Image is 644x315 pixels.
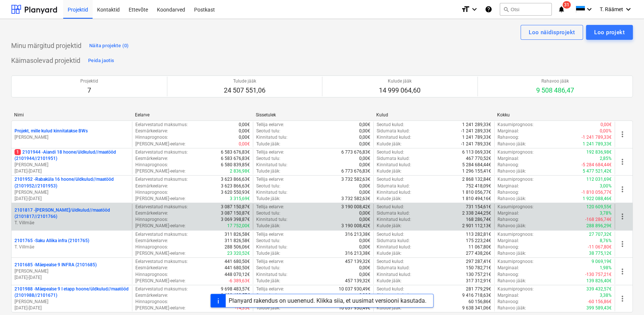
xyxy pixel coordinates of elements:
[339,286,370,292] p: 10 037 930,49€
[225,265,250,271] p: 441 680,50€
[135,292,168,299] p: Eesmärkeelarve :
[583,141,612,147] p: 1 241 789,33€
[135,122,188,128] p: Eelarvestatud maksumus :
[377,128,410,134] p: Sidumata kulud :
[359,134,370,141] p: 0,00€
[462,168,491,174] p: 1 296 155,41€
[345,250,370,257] p: 316 213,38€
[497,112,612,118] div: Kokku
[80,86,98,95] p: 7
[88,57,114,65] div: Peida jaotis
[586,305,612,311] p: 399 589,43€
[618,157,627,166] span: more_vert
[15,149,129,175] div: 12101944 -Aiandi 18 hoone/üldkulud//maatööd (2101944//2101951)[PERSON_NAME][DATE]-[DATE]
[135,305,186,311] p: [PERSON_NAME]-eelarve :
[256,265,280,271] p: Seotud tulu :
[498,292,519,299] p: Marginaal :
[359,292,370,299] p: 0,00€
[221,189,250,196] p: 3 620 550,93€
[498,122,534,128] p: Kasumiprognoos :
[600,210,612,216] p: 3,78%
[345,231,370,238] p: 316 213,38€
[15,128,129,141] div: Projekt, mille kulud kinnitatakse BWs[PERSON_NAME]
[498,155,519,162] p: Marginaal :
[466,286,491,292] p: 281 779,29€
[225,271,250,278] p: 448 070,12€
[468,244,491,250] p: 11 067,80€
[377,204,404,210] p: Seotud kulud :
[377,238,410,244] p: Sidumata kulud :
[359,216,370,223] p: 0,00€
[585,271,612,278] p: -130 757,21€
[15,189,129,196] p: [PERSON_NAME]
[592,258,612,265] p: 9 069,19€
[498,149,534,155] p: Kasumiprognoos :
[585,216,612,223] p: -168 286,74€
[377,244,411,250] p: Kinnitatud kulud :
[498,162,519,168] p: Rahavoog :
[618,240,627,248] span: more_vert
[462,189,491,196] p: 1 810 056,77€
[227,250,250,257] p: 23 320,52€
[15,274,129,281] p: [DATE] - [DATE]
[221,162,250,168] p: 6 580 839,85€
[583,168,612,174] p: 5 477 521,42€
[135,149,188,155] p: Eelarvestatud maksumus :
[377,149,404,155] p: Seotud kulud :
[239,122,250,128] p: 0,00€
[135,168,186,174] p: [PERSON_NAME]-eelarve :
[230,196,250,202] p: 3 315,69€
[582,134,612,141] p: -1 241 789,33€
[359,189,370,196] p: 0,00€
[462,134,491,141] p: 1 241 789,33€
[15,149,129,162] p: 2101944 - Aiandi 18 hoone/üldkulud//maatööd (2101944//2101951)
[221,204,250,210] p: 3 087 150,87€
[498,176,534,183] p: Kasumiprognoos :
[89,42,129,50] div: Näita projekte (0)
[221,292,250,299] p: 9 698 483,57€
[221,210,250,216] p: 3 087 150,87€
[256,305,280,311] p: Tulude jääk :
[498,134,519,141] p: Rahavoog :
[359,271,370,278] p: 0,00€
[377,223,402,229] p: Kulude jääk :
[224,78,265,84] p: Tulude jääk
[498,244,519,250] p: Rahavoog :
[359,162,370,168] p: 0,00€
[256,210,280,216] p: Seotud tulu :
[230,168,250,174] p: 2 836,98€
[377,176,404,183] p: Seotud kulud :
[135,210,168,216] p: Eesmärkeelarve :
[498,286,534,292] p: Kasumiprognoos :
[229,297,426,304] div: Planyard rakendus on uuenenud. Klikka siia, et uusimat versiooni kasutada.
[582,162,612,168] p: -5 284 684,44€
[359,122,370,128] p: 0,00€
[359,210,370,216] p: 0,00€
[462,196,491,202] p: 1 810 494,16€
[341,196,370,202] p: 3 732 582,63€
[225,231,250,238] p: 311 826,58€
[15,262,97,268] p: 2101685 - Mäepealse 9 INFRA (2101685)
[15,176,129,202] div: 2101952 -Rabaküla 16 hoone/üldkulud//maatööd (2101952//2101953)[PERSON_NAME][DATE]-[DATE]
[377,305,402,311] p: Kulude jääk :
[536,86,574,95] p: 9 508 486,47
[221,155,250,162] p: 6 583 676,83€
[586,204,612,210] p: 120 609,55€
[359,128,370,134] p: 0,00€
[256,231,284,238] p: Tellija eelarve :
[15,168,129,174] p: [DATE] - [DATE]
[135,271,168,278] p: Hinnaprognoos :
[594,28,625,37] div: Loo projekt
[377,141,402,147] p: Kulude jääk :
[466,250,491,257] p: 277 438,26€
[462,210,491,216] p: 2 338 244,25€
[256,122,284,128] p: Tellija eelarve :
[600,155,612,162] p: 2,85%
[11,41,81,50] p: Minu märgitud projektid
[589,231,612,238] p: 27 707,32€
[135,244,168,250] p: Hinnaprognoos :
[600,128,612,134] p: 0,00%
[239,134,250,141] p: 0,00€
[359,141,370,147] p: 0,00€
[341,168,370,174] p: 6 773 676,83€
